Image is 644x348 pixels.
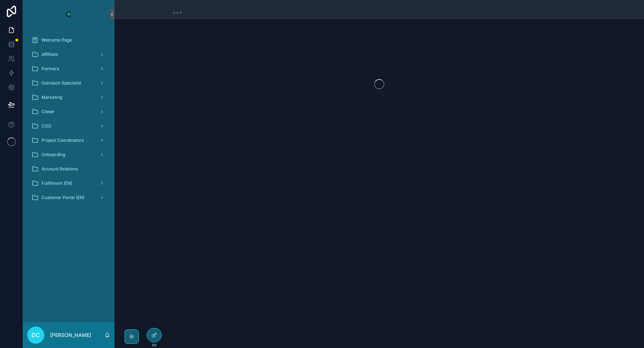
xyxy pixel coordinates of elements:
a: COO [27,120,110,132]
span: Account Relations [42,166,78,172]
span: Fulfillment (EN) [42,180,72,186]
img: App logo [63,9,74,20]
a: Account Relations [27,163,110,175]
p: [PERSON_NAME] [50,332,91,339]
a: Customer Portal (EN) [27,191,110,204]
a: Outreach Specialist [27,77,110,90]
span: Affilliate [42,52,58,57]
a: Closer [27,105,110,118]
a: Affilliate [27,48,110,61]
a: Welcome Page [27,34,110,47]
a: Fulfillment (EN) [27,177,110,190]
span: Marketing [42,95,62,100]
a: Onboarding [27,148,110,161]
span: Customer Portal (EN) [42,195,84,200]
span: Project Coordinators [42,137,84,143]
a: Partners [27,62,110,75]
a: Project Coordinators [27,134,110,147]
div: scrollable content [23,29,114,213]
span: Onboarding [42,152,65,158]
a: Marketing [27,91,110,104]
span: Outreach Specialist [42,80,81,86]
span: COO [42,123,51,129]
span: Closer [42,109,55,115]
span: Welcome Page [42,37,72,43]
span: Partners [42,66,59,72]
span: DC [31,331,40,339]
